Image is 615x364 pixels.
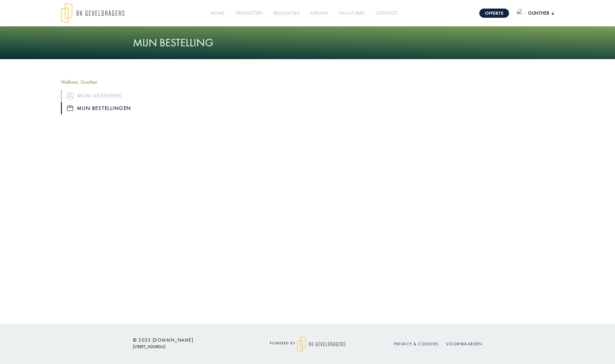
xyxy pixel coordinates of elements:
span: Gunther [526,9,552,17]
img: icon [67,105,73,111]
p: [STREET_ADDRESS] [133,343,243,351]
a: Home [208,6,227,20]
a: Voorwaarden [446,341,482,347]
h6: © 2025 [DOMAIN_NAME] [133,337,243,343]
a: Realisaties [271,6,302,20]
a: iconMijn bestellingen [61,102,177,114]
div: powered by [252,336,363,352]
a: iconMijn gegevens [61,89,177,102]
button: Gunther [516,9,554,18]
img: logo [297,336,345,352]
h5: Welkom, Gunther [61,79,177,85]
a: Offerte [479,9,509,18]
h1: Mijn bestelling [133,36,482,49]
img: logo [61,3,124,23]
a: Vacatures [337,6,367,20]
a: Privacy & cookies [394,341,439,347]
a: Nieuws [308,6,330,20]
img: undefined [516,9,526,18]
a: Contact [373,6,400,20]
img: icon [66,92,74,100]
a: Producten [233,6,265,20]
